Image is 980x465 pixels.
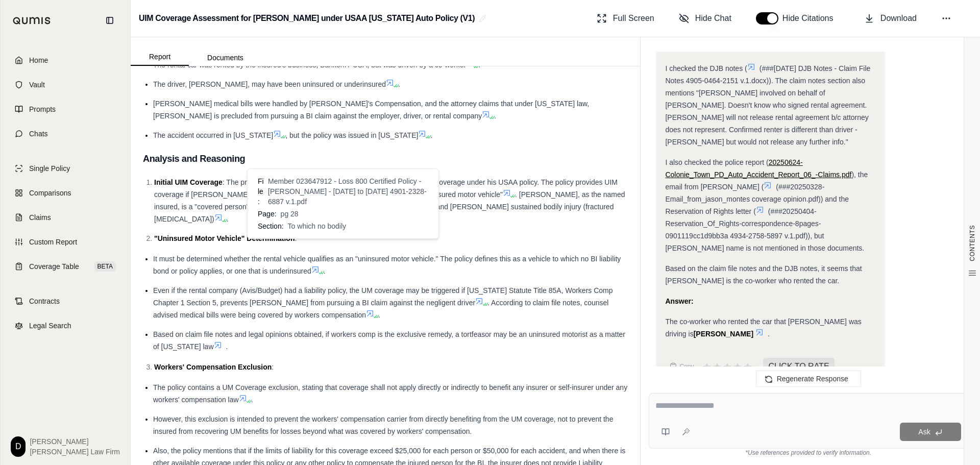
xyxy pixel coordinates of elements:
[29,55,48,65] span: Home
[968,225,976,261] span: CONTENTS
[665,64,747,72] span: I checked the DJB notes (
[268,176,428,207] span: Member 023647912 - Loss 800 Certified Policy - [PERSON_NAME] - [DATE] to [DATE] 4901-2328-6887 v....
[29,296,60,306] span: Contracts
[272,363,274,371] span: :
[281,209,299,219] span: pg 28
[900,423,961,441] button: Ask
[7,49,124,71] a: Home
[29,80,45,90] span: Vault
[7,123,124,145] a: Chats
[7,157,124,180] a: Single Policy
[227,215,229,223] span: .
[665,207,864,252] span: (###20250404-Reservation_Of_Rights-correspondence-8pages-0901119cc1d9bb3a 4934-2758-5897 v.1.pdf)...
[285,131,418,139] span: , but the policy was issued in [US_STATE]
[29,188,71,198] span: Comparisons
[226,342,228,351] span: .
[378,311,380,319] span: .
[7,98,124,120] a: Prompts
[29,212,51,223] span: Claims
[763,358,834,375] span: CLICK TO RATE
[153,415,613,435] span: However, this exclusion is intended to prevent the workers' compensation carrier from directly be...
[94,261,116,272] span: BETA
[153,330,625,351] span: Based on claim file notes and legal opinions obtained, if workers comp is the exclusive remedy, a...
[189,50,262,66] button: Documents
[153,383,627,404] span: The policy contains a UM Coverage exclusion, stating that coverage shall not apply directly or in...
[154,178,223,186] span: Initial UIM Coverage
[258,176,264,207] span: File:
[665,158,851,179] a: 20250624-Colonie_Town_PD_Auto_Accident_Report_06_-Claims.pdf
[7,74,124,96] a: Vault
[777,375,848,383] span: Regenerate Response
[613,12,654,25] span: Full Screen
[679,362,694,371] span: Copy
[29,129,48,139] span: Chats
[30,436,120,447] span: [PERSON_NAME]
[29,104,56,114] span: Prompts
[7,206,124,229] a: Claims
[153,80,386,88] span: The driver, [PERSON_NAME], may have been uninsured or underinsured
[102,12,118,29] button: Collapse sidebar
[7,182,124,204] a: Comparisons
[7,231,124,253] a: Custom Report
[665,64,870,146] span: (###[DATE] DJB Notes - Claim File Notes 4905-0464-2151 v.1.docx)). The claim notes section also m...
[258,221,284,231] span: Section:
[918,428,930,436] span: Ask
[665,317,861,338] span: The co-worker who rented the car that [PERSON_NAME] was driving is
[665,297,693,305] strong: Answer:
[430,131,432,139] span: .
[675,8,736,29] button: Hide Chat
[665,170,868,191] span: ), the email from [PERSON_NAME] (
[11,436,26,457] div: D
[251,396,253,404] span: .
[665,356,698,377] button: Copy
[665,183,849,215] span: (###20250328-Email_from_jason_montes coverage opinion.pdf)) and the Reservation of Rights letter (
[153,100,589,120] span: [PERSON_NAME] medical bills were handled by [PERSON_NAME]'s Compensation, and the attorney claims...
[694,330,753,338] strong: [PERSON_NAME]
[13,17,51,25] img: Qumis Logo
[768,330,770,338] span: .
[29,237,77,247] span: Custom Report
[593,8,658,29] button: Full Screen
[29,321,71,331] span: Legal Search
[153,255,621,275] span: It must be determined whether the rental vehicle qualifies as an "uninsured motor vehicle." The p...
[695,12,731,25] span: Hide Chat
[665,19,860,52] span: So, it looks like [PERSON_NAME] is the name I'm looking for. Now, let me double-check this agains...
[154,234,295,242] span: "Uninsured Motor Vehicle" Determination
[649,449,968,457] div: *Use references provided to verify information.
[154,363,272,371] span: Workers' Compensation Exclusion
[131,48,189,66] button: Report
[494,112,496,120] span: .
[782,12,840,25] span: Hide Citations
[30,447,120,457] span: [PERSON_NAME] Law Firm
[756,371,861,387] button: Regenerate Response
[665,264,862,285] span: Based on the claim file notes and the DJB notes, it seems that [PERSON_NAME] is the co-worker who...
[665,158,768,166] span: I also checked the police report (
[258,209,277,219] span: Page:
[860,8,921,29] button: Download
[139,9,475,28] h2: UIM Coverage Assessment for [PERSON_NAME] under USAA [US_STATE] Auto Policy (V1)
[7,255,124,278] a: Coverage TableBETA
[153,286,613,307] span: Even if the rental company (Avis/Budget) had a liability policy, the UM coverage may be triggered...
[398,80,400,88] span: .
[880,12,917,25] span: Download
[324,267,326,275] span: .
[153,131,273,139] span: The accident occurred in [US_STATE]
[29,163,70,174] span: Single Policy
[29,261,79,272] span: Coverage Table
[288,221,346,231] span: To which no bodily
[7,314,124,337] a: Legal Search
[153,61,466,69] span: The rental car was rented by the insured's business, BankonIT USA, but was driven by a co-worker
[7,290,124,312] a: Contracts
[143,150,628,168] h3: Analysis and Reasoning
